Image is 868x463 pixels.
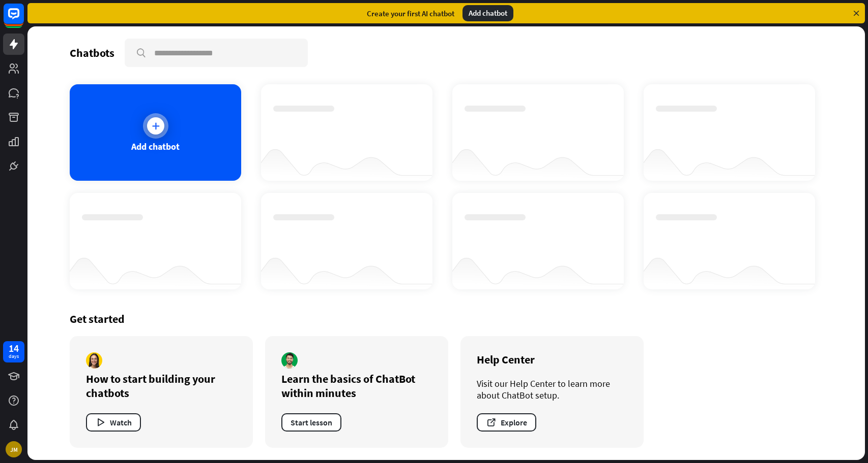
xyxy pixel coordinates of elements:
[367,9,454,18] div: Create your first AI chatbot
[281,413,341,432] button: Start lesson
[281,372,432,400] div: Learn the basics of ChatBot within minutes
[9,353,19,360] div: days
[86,352,102,369] img: author
[6,441,22,457] div: JM
[131,141,180,152] div: Add chatbot
[477,413,536,432] button: Explore
[477,352,627,367] div: Help Center
[86,372,237,400] div: How to start building your chatbots
[477,378,627,401] div: Visit our Help Center to learn more about ChatBot setup.
[3,341,24,362] a: 14 days
[462,5,513,21] div: Add chatbot
[86,413,141,432] button: Watch
[281,352,298,369] img: author
[9,344,19,353] div: 14
[8,4,39,35] button: Open LiveChat chat widget
[70,46,114,60] div: Chatbots
[70,312,823,326] div: Get started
